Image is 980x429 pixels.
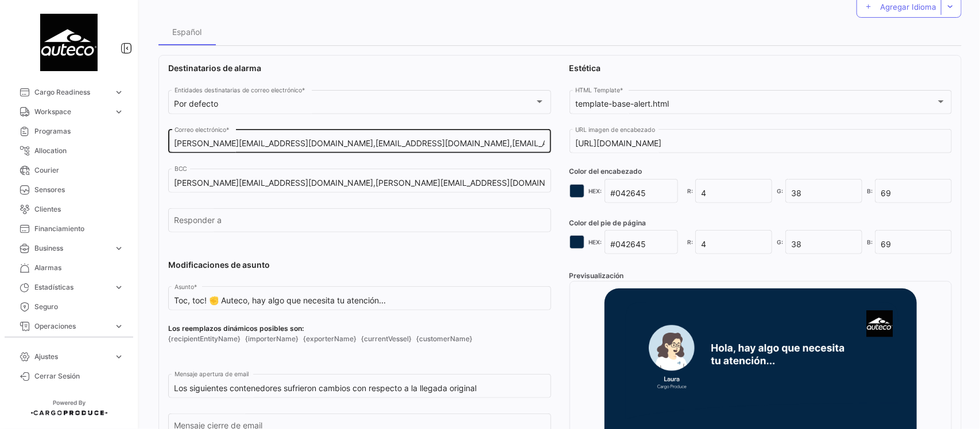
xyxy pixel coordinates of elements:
[9,200,129,219] a: Clientes
[303,334,357,344] span: {exporterName}
[34,204,124,214] span: Clientes
[168,259,551,271] label: Modificaciones de asunto
[777,186,783,196] span: G:
[168,323,551,334] span: Los reemplazos dinámicos posibles son:
[114,321,124,331] span: expand_more
[168,63,551,74] label: Destinatarios de alarma
[34,165,124,175] span: Courier
[9,219,129,239] a: Financiamiento
[34,87,109,97] span: Cargo Readiness
[570,63,601,74] label: Estética
[575,99,669,108] mat-select-trigger: template-base-alert.html
[570,166,952,177] div: Color del encabezado
[40,14,98,71] img: 4e60ea66-e9d8-41bd-bd0e-266a1ab356ac.jpeg
[9,161,129,180] a: Courier
[245,334,299,344] span: {importerName}
[9,122,129,141] a: Programas
[175,99,219,108] mat-select-trigger: Por defecto
[34,321,109,331] span: Operaciones
[9,297,129,317] a: Seguro
[34,146,124,156] span: Allocation
[114,107,124,117] span: expand_more
[173,27,202,37] span: Español
[9,258,129,278] a: Alarmas
[687,186,693,196] span: R:
[867,237,873,247] span: B:
[34,352,109,362] span: Ajustes
[416,334,472,344] span: {customerName}
[687,237,693,247] span: R:
[168,334,241,344] span: {recipientEntityName}
[114,282,124,292] span: expand_more
[570,218,952,228] div: Color del pie de página
[34,126,124,136] span: Programas
[114,87,124,97] span: expand_more
[623,302,898,419] img: header+Auteco.png
[589,237,602,247] span: HEX:
[570,271,624,280] span: Previsualización
[34,243,109,253] span: Business
[34,107,109,117] span: Workspace
[361,334,412,344] span: {currentVessel}
[114,243,124,253] span: expand_more
[34,224,124,234] span: Financiamiento
[34,263,124,273] span: Alarmas
[9,180,129,200] a: Sensores
[34,282,109,292] span: Estadísticas
[777,237,783,247] span: G:
[34,185,124,195] span: Sensores
[34,302,124,312] span: Seguro
[114,352,124,362] span: expand_more
[589,186,602,196] span: HEX:
[867,186,873,196] span: B:
[34,371,124,381] span: Cerrar Sesión
[9,141,129,161] a: Allocation
[880,2,936,11] span: Agregar Idioma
